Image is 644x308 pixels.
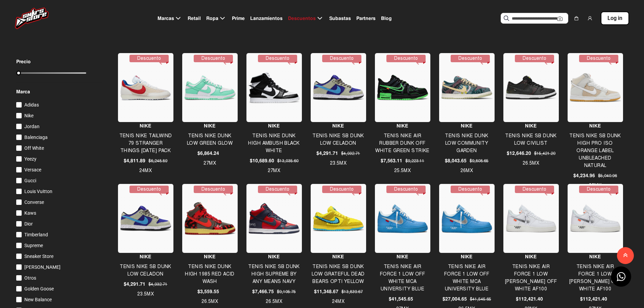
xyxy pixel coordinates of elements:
h4: TENIS NIKE SB DUNK LOW CELADON [118,263,173,278]
img: user [587,16,593,21]
h4: Nike [311,253,366,260]
span: $4,932.71 [148,281,167,287]
h4: TENIS NIKE SB DUNK LOW CELADON [311,132,366,147]
span: Yeezy [24,156,37,162]
span: Ropa [206,15,218,22]
span: $9,808.65 [470,158,488,164]
h4: TENIS NIKE DUNK LOW COMMUNITY GARDEN [439,132,494,155]
h4: 24MX [311,298,366,305]
h4: 28MX [568,182,623,189]
span: Sneaker Store [24,254,53,259]
span: $13,839.67 [341,289,363,295]
span: $7,563.11 [381,157,402,164]
h4: TENIS NIKE TAILWIND 79 STRANGER THINGS [DATE] PACK [118,132,173,155]
span: New Balance [24,297,52,302]
img: TENIS NIKE AIR FORCE 1 LOW VIRGIL ABLOH OFF WHITE AF100 [569,204,621,233]
h4: TENIS NIKE AIR RUBBER DUNK OFF WHITE GREEN STRIKE [375,132,430,155]
span: Off White [24,145,44,151]
p: Descuento [322,55,361,62]
h4: TENIS NIKE SB DUNK HIGH PRO ISO ORANGE LABEL UNBLEACHED NATURAL [568,132,623,169]
img: Buscar [504,16,509,21]
span: $112,421.40 [580,295,607,303]
h4: 27MX [182,160,237,167]
span: Marcas [158,15,174,22]
h4: 23.5MX [311,160,366,167]
h4: Nike [246,253,302,260]
span: $3,559.55 [197,288,219,295]
h4: 24MX [118,167,173,174]
span: $4,811.89 [124,157,145,164]
h4: TENIS NIKE DUNK HIGH AMBUSH BLACK WHITE [246,132,302,155]
h4: Nike [503,122,558,129]
h4: TENIS NIKE SB DUNK HIGH SUPREME BY ANY MEANS NAVY [246,263,302,285]
h4: Nike [568,253,623,260]
img: TENIS NIKE DUNK LOW COMMUNITY GARDEN [441,75,493,100]
img: TENIS NIKE TAILWIND 79 STRANGER THINGS INDEPENDENCE DAY PACK [120,75,172,101]
img: TENIS NIKE SB DUNK HIGH PRO ISO ORANGE LABEL UNBLEACHED NATURAL [569,73,621,102]
img: TENIS NIKE AIR FORCE 1 LOW OFF WHITE MCA UNIVERSITY BLUE [441,204,493,234]
span: Adidas [24,102,39,108]
h4: TENIS NIKE AIR FORCE 1 LOW OFF WHITE MCA UNIVERSITY BLUE [439,263,494,293]
p: Marca [16,88,102,95]
span: $4,291.71 [316,150,338,157]
h4: Nike [439,122,494,129]
h4: Nike [503,253,558,260]
h4: TENIS NIKE AIR FORCE 1 LOW OFF WHITE MCA UNIVERSITY BLUE [375,263,430,293]
img: TENIS NIKE AIR FORCE 1 LOW OFF WHITE MCA UNIVERSITY BLUE [377,204,429,234]
p: Descuento [322,186,361,193]
span: $11,348.67 [314,288,338,295]
h4: TENIS NIKE AIR FORCE 1 LOW [PERSON_NAME] OFF WHITE AF100 [503,263,558,293]
img: TENIS NIKE SB DUNK LOW CELADON [120,205,172,232]
p: Descuento [515,55,554,62]
p: Descuento [451,55,490,62]
span: $9,105.75 [277,289,296,295]
h4: 26.5MX [246,298,302,305]
h4: TENIS NIKE DUNK LOW GREEN GLOW [182,132,237,147]
img: TENIS NIKE DUNK HIGH AMBUSH BLACK WHITE [248,72,300,104]
span: Kaws [24,210,36,216]
h4: 25.5MX [375,167,430,174]
span: Subastas [329,15,351,22]
span: Descuentos [288,15,316,22]
h4: TENIS NIKE DUNK HIGH 1985 RED ACID WASH [182,263,237,285]
p: Descuento [194,55,233,62]
p: Descuento [258,55,297,62]
span: $41,545.65 [470,296,491,302]
span: $8,043.65 [445,157,467,164]
h4: TENIS NIKE AIR FORCE 1 LOW [PERSON_NAME] OFF WHITE AF100 [568,263,623,293]
span: Versace [24,167,41,172]
h4: Nike [375,122,430,129]
p: Precio [16,59,86,64]
span: $5,040.96 [598,173,617,179]
span: Otros [24,275,36,281]
span: $9,223.11 [405,158,424,164]
h4: Nike [118,253,173,260]
p: Descuento [579,55,618,62]
img: TENIS NIKE AIR RUBBER DUNK OFF WHITE GREEN STRIKE [377,74,429,101]
span: $6,864.24 [197,150,219,157]
h4: Nike [118,122,173,129]
p: Descuento [579,186,618,193]
p: Descuento [129,186,169,193]
span: [PERSON_NAME] [24,264,61,270]
span: Blog [381,15,392,22]
span: $112,421.40 [516,295,543,303]
span: $15,421.20 [534,150,555,157]
img: TENIS NIKE SB DUNK LOW CIVILIST [505,75,557,100]
h4: 23.5MX [118,290,173,298]
h4: TENIS NIKE SB DUNK LOW CIVILIST [503,132,558,147]
span: Nike [24,113,33,118]
h4: 27MX [246,167,302,174]
span: $7,466.75 [252,288,274,295]
img: Cámara [557,16,563,21]
span: Lanzamientos [250,15,283,22]
span: $4,932.71 [341,150,360,157]
img: TENIS NIKE DUNK HIGH 1985 RED ACID WASH [184,202,236,235]
h4: 26.5MX [503,160,558,167]
p: Descuento [451,186,490,193]
h4: Nike [246,122,302,129]
h4: Nike [182,253,237,260]
span: $4,291.71 [124,281,145,288]
span: Supreme [24,243,43,248]
p: Descuento [386,186,426,193]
